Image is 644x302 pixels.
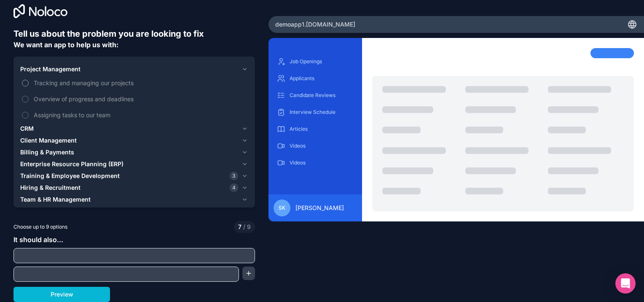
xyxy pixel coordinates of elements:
[20,136,77,145] span: Client Management
[238,223,241,231] span: 7
[275,55,356,188] div: scrollable content
[20,160,123,168] span: Enterprise Resource Planning (ERP)
[290,92,354,99] p: Candidate Reviews
[13,40,118,49] span: We want an app to help us with:
[290,75,354,82] p: Applicants
[290,109,354,116] p: Interview Schedule
[13,287,110,302] button: Preview
[20,63,248,75] button: Project Management
[20,195,91,204] span: Team & HR Management
[20,148,74,156] span: Billing & Payments
[290,159,354,166] p: Videos
[615,273,636,294] div: Open Intercom Messenger
[20,158,248,170] button: Enterprise Resource Planning (ERP)
[34,94,247,103] span: Overview of progress and deadlines
[20,183,80,192] span: Hiring & Recruitment
[20,75,248,123] div: Project Management
[22,96,29,102] button: Overview of progress and deadlines
[279,205,285,211] span: SK
[22,112,29,119] button: Assigning tasks to our team
[20,170,248,182] button: Training & Employee Development3
[290,126,354,132] p: Articles
[13,223,67,231] span: Choose up to 9 options
[34,78,247,87] span: Tracking and managing our projects
[20,135,248,146] button: Client Management
[13,28,255,40] h6: Tell us about the problem you are looking to fix
[20,65,80,73] span: Project Management
[230,172,238,180] span: 3
[290,143,354,149] p: Videos
[22,80,29,86] button: Tracking and managing our projects
[275,20,355,29] span: demoapp1 .[DOMAIN_NAME]
[20,172,120,180] span: Training & Employee Development
[20,123,248,135] button: CRM
[243,223,245,230] span: /
[13,235,63,244] span: It should also...
[230,183,238,192] span: 4
[34,111,247,119] span: Assigning tasks to our team
[20,124,34,133] span: CRM
[290,58,354,65] p: Job Openings
[241,223,251,231] span: 9
[20,182,248,194] button: Hiring & Recruitment4
[20,146,248,158] button: Billing & Payments
[295,204,344,212] span: [PERSON_NAME]
[20,194,248,205] button: Team & HR Management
